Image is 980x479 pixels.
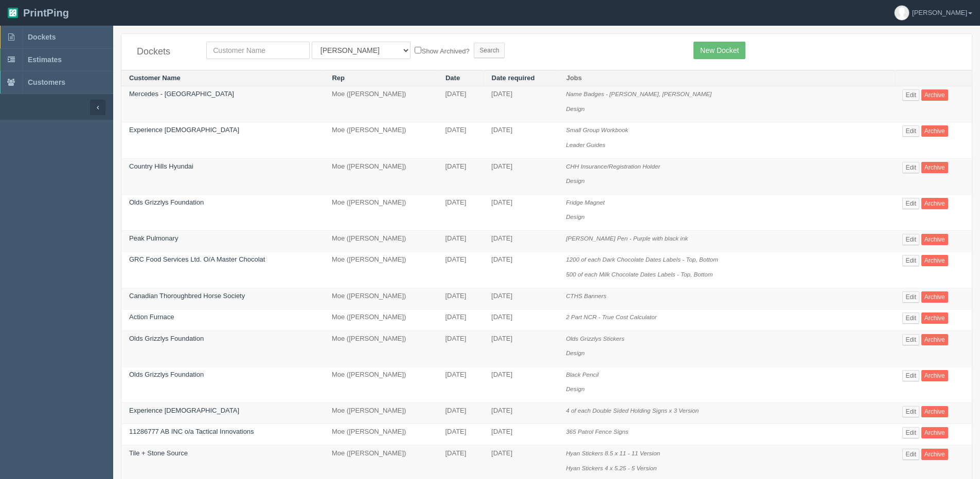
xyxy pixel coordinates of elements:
a: Edit [902,89,919,101]
a: Edit [902,255,919,266]
td: [DATE] [437,230,484,252]
span: Dockets [28,33,56,41]
input: Show Archived? [415,47,421,53]
a: Archive [921,406,948,417]
i: CHH Insurance/Registration Holder [566,163,660,170]
td: Moe ([PERSON_NAME]) [324,252,437,288]
td: [DATE] [484,252,558,288]
i: Olds Grizzlys Stickers [566,335,625,342]
span: Estimates [28,56,62,64]
td: [DATE] [437,194,484,230]
i: Fridge Magnet [566,199,604,206]
a: Edit [902,198,919,209]
label: Show Archived? [415,45,469,57]
td: Moe ([PERSON_NAME]) [324,230,437,252]
i: Black Pencil [566,371,599,378]
a: Archive [921,255,948,266]
a: Edit [902,370,919,381]
span: Customers [28,78,65,86]
a: Archive [921,234,948,245]
td: Moe ([PERSON_NAME]) [324,424,437,446]
td: [DATE] [484,230,558,252]
input: Search [474,43,505,58]
a: Olds Grizzlys Foundation [129,335,204,342]
a: Archive [921,449,948,460]
a: Edit [902,125,919,137]
i: Hyan Stickers 8.5 x 11 - 11 Version [566,450,660,456]
td: [DATE] [437,424,484,446]
i: 4 of each Double Sided Holding Signs x 3 Version [566,407,699,414]
td: [DATE] [437,309,484,331]
a: Experience [DEMOGRAPHIC_DATA] [129,407,239,414]
a: Customer Name [129,74,181,82]
a: Edit [902,162,919,173]
a: GRC Food Services Ltd. O/A Master Chocolat [129,255,265,263]
td: [DATE] [484,309,558,331]
i: Design [566,105,584,112]
td: [DATE] [437,252,484,288]
td: Moe ([PERSON_NAME]) [324,122,437,158]
i: 500 of each Milk Chocolate Dates Labels - Top, Bottom [566,271,712,278]
td: Moe ([PERSON_NAME]) [324,288,437,309]
td: Moe ([PERSON_NAME]) [324,158,437,194]
td: [DATE] [484,122,558,158]
td: [DATE] [484,288,558,309]
td: [DATE] [484,366,558,402]
i: CTHS Banners [566,292,607,299]
i: 365 Patrol Fence Signs [566,428,629,435]
td: [DATE] [484,424,558,446]
a: Archive [921,162,948,173]
a: Edit [902,427,919,438]
i: Hyan Stickers 4 x 5.25 - 5 Version [566,465,656,471]
i: [PERSON_NAME] Pen - Purple with black ink [566,235,688,242]
a: Peak Pulmonary [129,234,178,242]
a: Archive [921,125,948,137]
td: [DATE] [437,330,484,366]
td: [DATE] [484,402,558,424]
img: avatar_default-7531ab5dedf162e01f1e0bb0964e6a185e93c5c22dfe317fb01d7f8cd2b1632c.jpg [895,6,909,20]
a: Country Hills Hyundai [129,162,193,170]
a: Edit [902,406,919,417]
a: Edit [902,291,919,303]
i: 2 Part NCR - True Cost Calculator [566,314,656,320]
td: Moe ([PERSON_NAME]) [324,194,437,230]
i: Design [566,213,584,220]
i: Design [566,177,584,184]
a: Archive [921,89,948,101]
i: Name Badges - [PERSON_NAME], [PERSON_NAME] [566,90,711,97]
a: Rep [332,74,345,82]
h4: Dockets [137,47,191,57]
a: Date [446,74,460,82]
a: Archive [921,427,948,438]
td: [DATE] [484,158,558,194]
a: Archive [921,291,948,303]
img: logo-3e63b451c926e2ac314895c53de4908e5d424f24456219fb08d385ab2e579770.png [8,8,18,18]
a: Date required [492,74,535,82]
i: 1200 of each Dark Chocolate Dates Labels - Top, Bottom [566,256,718,263]
td: [DATE] [437,402,484,424]
a: Edit [902,449,919,460]
a: Archive [921,334,948,345]
a: Edit [902,334,919,345]
a: Action Furnace [129,313,174,321]
a: Edit [902,312,919,324]
td: [DATE] [484,194,558,230]
th: Jobs [558,70,895,86]
td: Moe ([PERSON_NAME]) [324,402,437,424]
a: Experience [DEMOGRAPHIC_DATA] [129,126,239,134]
td: [DATE] [437,86,484,122]
a: Archive [921,198,948,209]
a: New Docket [693,42,745,59]
td: [DATE] [484,86,558,122]
i: Design [566,385,584,392]
a: 11286777 AB INC o/a Tactical Innovations [129,428,254,435]
i: Leader Guides [566,141,605,148]
a: Canadian Thoroughbred Horse Society [129,292,245,300]
i: Design [566,349,584,356]
td: [DATE] [437,158,484,194]
a: Tile + Stone Source [129,449,188,457]
td: [DATE] [437,366,484,402]
a: Olds Grizzlys Foundation [129,198,204,206]
td: [DATE] [437,288,484,309]
a: Archive [921,312,948,324]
